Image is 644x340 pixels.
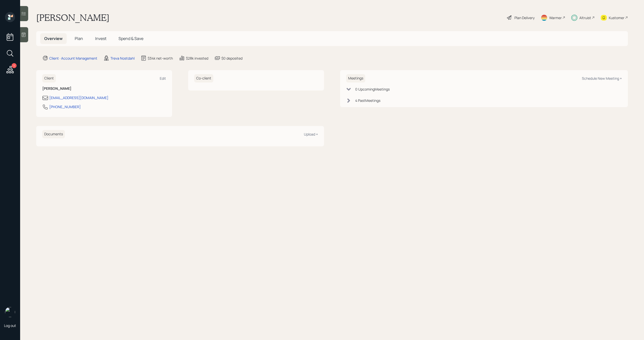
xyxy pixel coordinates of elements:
div: [PHONE_NUMBER] [49,104,81,109]
div: Edit [160,76,166,81]
span: Plan [75,36,83,41]
h6: Client [42,74,56,82]
h6: Co-client [194,74,213,82]
div: Log out [4,323,16,328]
span: Spend & Save [118,36,143,41]
div: Kustomer [609,15,624,20]
span: Invest [95,36,106,41]
div: $34k net-worth [148,56,173,61]
div: Schedule New Meeting + [582,76,622,81]
div: Upload + [304,132,318,137]
div: Plan Delivery [514,15,535,20]
div: [EMAIL_ADDRESS][DOMAIN_NAME] [49,95,108,100]
h6: Meetings [346,74,365,82]
div: Client · Account Management [49,56,97,61]
div: 1 [12,63,17,68]
div: 0 Upcoming Meeting s [355,87,390,92]
div: $28k invested [186,56,208,61]
img: michael-russo-headshot.png [5,307,15,317]
span: Overview [44,36,63,41]
div: Treva Nostdahl [110,56,135,61]
h1: [PERSON_NAME] [36,12,109,23]
div: $0 deposited [221,56,243,61]
h6: [PERSON_NAME] [42,87,166,91]
div: Warmer [549,15,562,20]
h6: Documents [42,130,65,138]
div: 4 Past Meeting s [355,98,380,103]
div: Altruist [579,15,591,20]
